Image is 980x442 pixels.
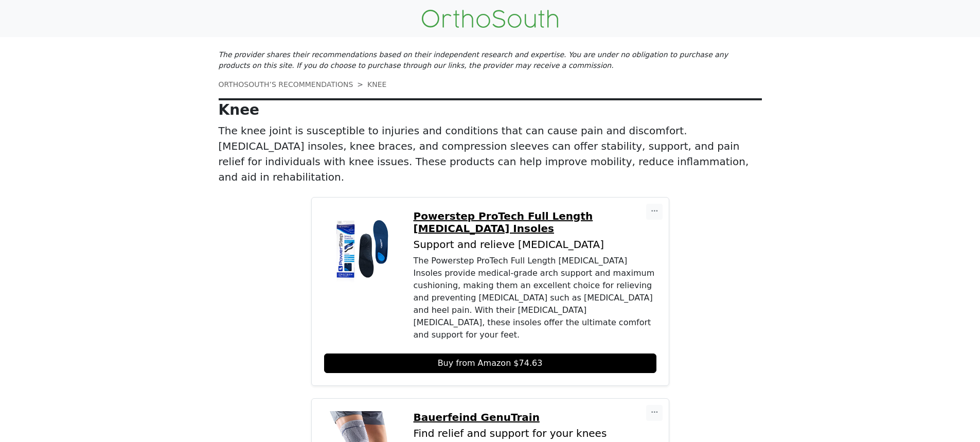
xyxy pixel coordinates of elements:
[219,49,762,71] p: The provider shares their recommendations based on their independent research and expertise. You ...
[414,255,656,341] div: The Powerstep ProTech Full Length [MEDICAL_DATA] Insoles provide medical-grade arch support and m...
[219,101,762,119] p: Knee
[353,79,386,90] li: KNEE
[219,123,762,185] p: The knee joint is susceptible to injuries and conditions that can cause pain and discomfort. [MED...
[414,239,656,251] p: Support and relieve [MEDICAL_DATA]
[414,428,656,439] p: Find relief and support for your knees
[414,411,656,423] a: Bauerfeind GenuTrain
[219,80,353,89] a: ORTHOSOUTH’S RECOMMENDATIONS
[422,10,558,28] img: OrthoSouth
[324,353,656,373] a: Buy from Amazon $74.63
[414,210,656,235] a: Powerstep ProTech Full Length [MEDICAL_DATA] Insoles
[324,210,401,287] img: Powerstep ProTech Full Length Orthotic Insoles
